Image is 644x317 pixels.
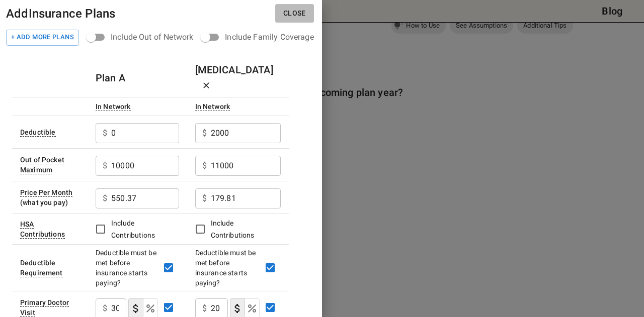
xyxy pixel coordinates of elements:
[12,181,88,214] td: (what you pay)
[202,192,207,204] p: $
[20,188,72,197] div: Sometimes called 'plan cost'. The portion of the plan premium that comes out of your wallet each ...
[201,28,321,47] div: position
[246,302,258,314] svg: Select if this service charges coinsurance, a percentage of the medical expense that you pay to y...
[195,102,230,111] div: Costs for services from providers who've agreed on prices with your insurance plan. There are oft...
[6,4,115,23] h6: Add Insurance Plans
[103,192,107,204] p: $
[103,127,107,139] p: $
[87,28,201,47] div: position
[111,219,155,239] span: Include Contributions
[20,156,64,174] div: Sometimes called 'Out of Pocket Limit' or 'Annual Limit'. This is the maximum amount of money tha...
[103,160,107,172] p: $
[20,259,63,277] div: This option will be 'Yes' for most plans. If your plan details say something to the effect of 'de...
[6,30,79,46] button: Add Plan to Comparison
[96,102,131,111] div: Costs for services from providers who've agreed on prices with your insurance plan. There are oft...
[195,62,281,94] h6: [MEDICAL_DATA]
[211,219,255,239] span: Include Contributions
[231,302,244,314] svg: Select if this service charges a copay (or copayment), a set dollar amount (e.g. $30) you pay to ...
[202,302,207,314] p: $
[20,220,65,239] div: Leave the checkbox empty if you don't what an HSA (Health Savings Account) is. If the insurance p...
[275,4,314,23] button: Close
[96,70,125,86] h6: Plan A
[130,302,142,314] svg: Select if this service charges a copay (or copayment), a set dollar amount (e.g. $30) you pay to ...
[195,248,260,288] div: Deductible must be met before insurance starts paying?
[202,127,207,139] p: $
[20,298,69,317] div: Visit to your primary doctor for general care (also known as a Primary Care Provider, Primary Car...
[103,302,107,314] p: $
[202,160,207,172] p: $
[96,248,158,288] div: Deductible must be met before insurance starts paying?
[225,31,313,43] div: Include Family Coverage
[20,128,56,137] div: Amount of money you must individually pay from your pocket before the health plan starts to pay. ...
[111,31,193,43] div: Include Out of Network
[144,302,156,314] svg: Select if this service charges coinsurance, a percentage of the medical expense that you pay to y...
